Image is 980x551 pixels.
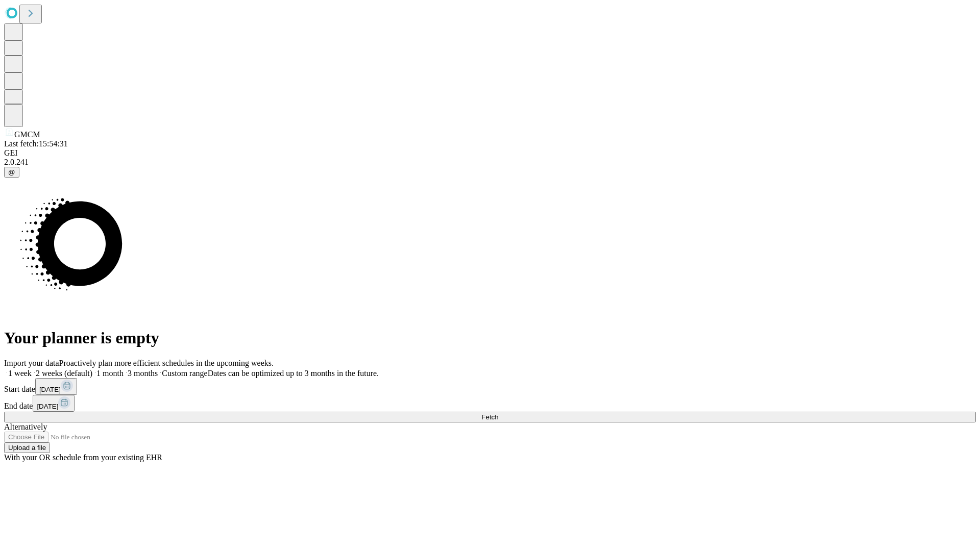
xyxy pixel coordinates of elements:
[14,130,40,139] span: GMCM
[4,148,976,158] div: GEI
[4,442,50,453] button: Upload a file
[162,369,207,378] span: Custom range
[8,369,32,378] span: 1 week
[35,378,77,395] button: [DATE]
[37,403,58,410] span: [DATE]
[481,413,498,421] span: Fetch
[4,167,19,178] button: @
[4,378,976,395] div: Start date
[4,453,162,462] span: With your OR schedule from your existing EHR
[4,359,59,367] span: Import your data
[208,369,379,378] span: Dates can be optimized up to 3 months in the future.
[4,329,976,347] h1: Your planner is empty
[8,168,15,176] span: @
[39,386,61,393] span: [DATE]
[59,359,274,367] span: Proactively plan more efficient schedules in the upcoming weeks.
[128,369,158,378] span: 3 months
[4,158,976,167] div: 2.0.241
[96,369,124,378] span: 1 month
[36,369,92,378] span: 2 weeks (default)
[4,395,976,412] div: End date
[4,139,68,148] span: Last fetch: 15:54:31
[4,412,976,422] button: Fetch
[4,422,47,431] span: Alternatively
[33,395,75,412] button: [DATE]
